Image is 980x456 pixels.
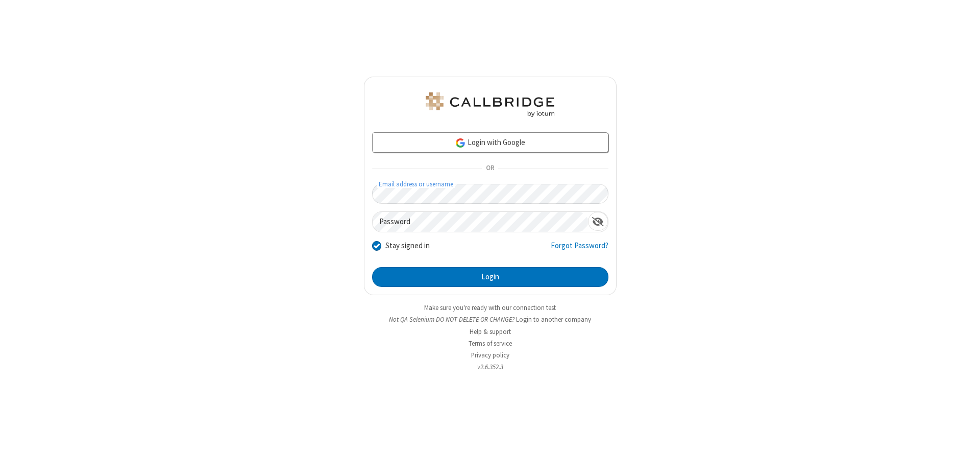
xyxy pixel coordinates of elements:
[364,315,617,324] li: Not QA Selenium DO NOT DELETE OR CHANGE?
[470,327,511,336] a: Help & support
[385,240,430,252] label: Stay signed in
[372,267,608,287] button: Login
[954,429,972,449] iframe: Chat
[372,132,608,153] a: Login with Google
[551,240,608,259] a: Forgot Password?
[516,315,591,324] button: Login to another company
[372,184,608,204] input: Email address or username
[471,351,509,359] a: Privacy policy
[424,303,556,312] a: Make sure you're ready with our connection test
[482,161,498,176] span: OR
[469,339,512,348] a: Terms of service
[588,212,608,231] div: Show password
[424,92,556,117] img: QA Selenium DO NOT DELETE OR CHANGE
[364,362,617,372] li: v2.6.352.3
[455,137,466,149] img: google-icon.png
[373,212,588,232] input: Password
